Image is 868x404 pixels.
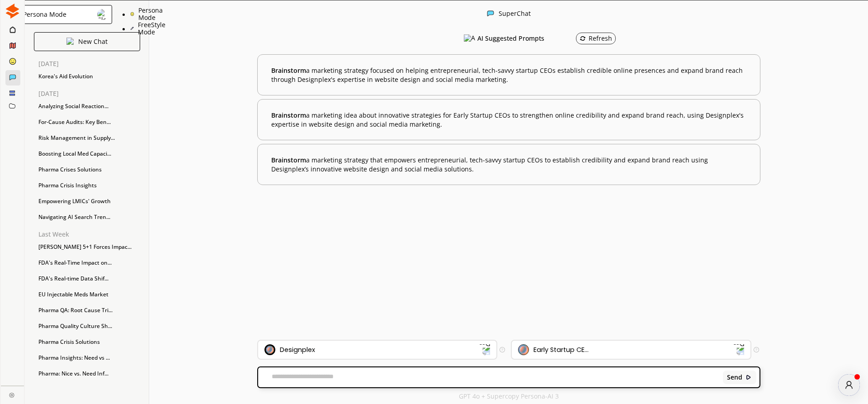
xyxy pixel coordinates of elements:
[280,346,315,353] div: Designplex
[479,344,491,356] img: Dropdown Icon
[533,346,589,353] div: Early Startup CE...
[464,34,475,43] img: AI Suggested Prompts
[838,374,860,396] button: atlas-launcher
[459,393,559,400] p: GPT 4o + Supercopy Persona-AI 3
[477,32,544,45] h3: AI Suggested Prompts
[580,35,612,42] div: Refresh
[271,66,746,84] b: a marketing strategy focused on helping entrepreneurial, tech-savvy startup CEOs establish credib...
[34,367,140,380] div: Pharma: Nice vs. Need Inf...
[34,100,140,113] div: Analyzing Social Reaction...
[9,392,14,398] img: Close
[264,344,275,355] img: Brand Icon
[732,344,744,356] img: Dropdown Icon
[34,256,140,270] div: FDA's Real-Time Impact on...
[271,156,746,173] b: a marketing strategy that empowers entrepreneurial, tech-savvy startup CEOs to establish credibil...
[34,147,140,161] div: Boosting Local Med Capaci...
[34,210,140,224] div: Navigating AI Search Tren...
[97,9,108,20] img: Close
[34,179,140,192] div: Pharma Crisis Insights
[34,240,140,254] div: [PERSON_NAME] 5+1 Forces Impac...
[138,7,168,21] p: Persona Mode
[38,60,140,67] p: [DATE]
[34,70,140,83] div: Korea's Aid Evolution
[34,335,140,349] div: Pharma Crisis Solutions
[34,115,140,129] div: For-Cause Audits: Key Ben...
[271,111,306,119] span: Brainstorm
[499,10,531,19] div: SuperChat
[487,10,494,17] img: Close
[66,38,74,45] img: Close
[38,231,140,238] p: Last Week
[138,21,168,36] p: FreeStyle Mode
[754,347,759,352] img: Tooltip Icon
[271,156,306,164] span: Brainstorm
[745,374,752,380] img: Close
[20,11,66,18] div: Persona Mode
[130,11,135,17] img: Close
[34,163,140,176] div: Pharma Crises Solutions
[518,344,529,355] img: Audience Icon
[34,131,140,145] div: Risk Management in Supply...
[34,319,140,333] div: Pharma Quality Culture Sh...
[78,38,108,45] p: New Chat
[34,272,140,285] div: FDA's Real-time Data Shif...
[500,347,505,352] img: Tooltip Icon
[727,374,742,381] b: Send
[34,351,140,365] div: Pharma Insights: Need vs ...
[580,35,586,42] img: Refresh
[130,25,134,32] img: Close
[34,288,140,301] div: EU Injectable Meds Market
[34,195,140,208] div: Empowering LMICs' Growth
[271,66,306,75] span: Brainstorm
[5,4,20,19] img: Close
[838,374,860,396] div: atlas-message-author-avatar
[34,304,140,317] div: Pharma QA: Root Cause Tri...
[271,111,746,128] b: a marketing idea about innovative strategies for Early Startup CEOs to strengthen online credibil...
[1,386,24,402] a: Close
[38,90,140,97] p: [DATE]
